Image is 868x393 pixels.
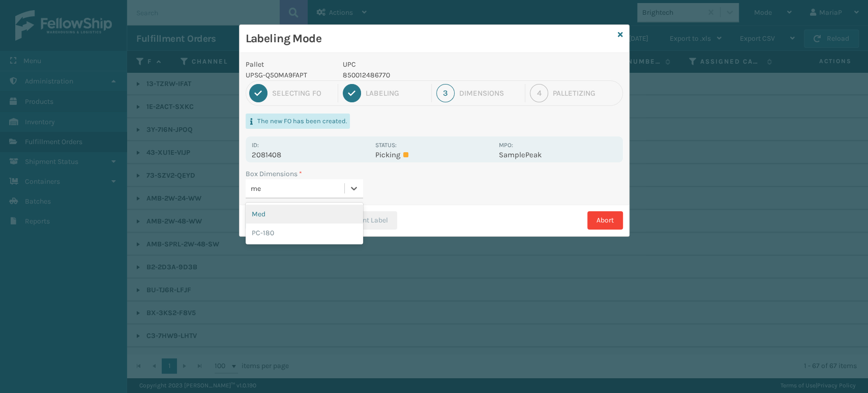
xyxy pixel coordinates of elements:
[272,89,333,98] div: Selecting FO
[343,84,361,102] div: 2
[587,211,623,230] button: Abort
[246,70,331,80] p: UPSG-Q50MA9FAPT
[499,150,616,159] p: SamplePeak
[366,89,427,98] div: Labeling
[553,89,619,98] div: Palletizing
[335,211,397,230] button: Print Label
[459,89,520,98] div: Dimensions
[343,70,493,80] p: 850012486770
[436,84,455,102] div: 3
[530,84,548,102] div: 4
[246,59,331,70] p: Pallet
[246,223,363,242] div: PC-180
[249,84,267,102] div: 1
[257,117,347,126] p: The new FO has been created.
[343,59,493,70] p: UPC
[252,150,369,159] p: 2081408
[375,150,493,159] p: Picking
[252,142,259,149] label: Id:
[246,31,614,46] h3: Labeling Mode
[375,142,397,149] label: Status:
[246,205,363,223] div: Med
[246,169,302,179] label: Box Dimensions
[499,142,513,149] label: MPO:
